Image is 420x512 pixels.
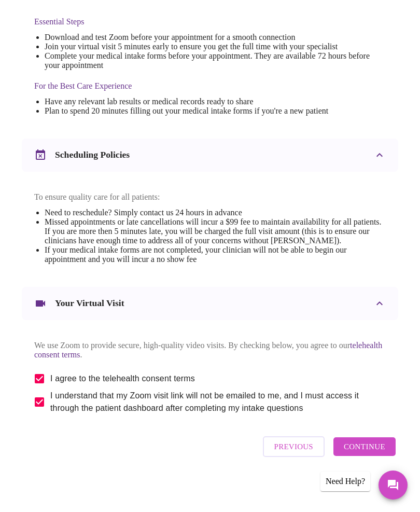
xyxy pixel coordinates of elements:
[50,372,195,385] span: I agree to the telehealth consent terms
[344,440,385,453] span: Continue
[333,437,396,456] button: Continue
[45,106,386,116] li: Plan to spend 20 minutes filling out your medical intake forms if you're a new patient
[34,81,386,91] h4: For the Best Care Experience
[34,341,386,359] p: We use Zoom to provide secure, high-quality video visits. By checking below, you agree to our .
[263,436,325,457] button: Previous
[55,149,130,160] h3: Scheduling Policies
[45,33,386,42] li: Download and test Zoom before your appointment for a smooth connection
[274,440,313,453] span: Previous
[50,390,377,414] span: I understand that my Zoom visit link will not be emailed to me, and I must access it through the ...
[22,287,398,320] div: Your Virtual Visit
[55,298,124,309] h3: Your Virtual Visit
[45,245,386,264] li: If your medical intake forms are not completed, your clinician will not be able to begin our appo...
[45,97,386,106] li: Have any relevant lab results or medical records ready to share
[45,208,386,217] li: Need to reschedule? Simply contact us 24 hours in advance
[320,472,370,491] div: Need Help?
[34,192,386,202] p: To ensure quality care for all patients:
[34,341,382,359] a: telehealth consent terms
[34,17,386,26] h4: Essential Steps
[45,217,386,245] li: Missed appointments or late cancellations will incur a $99 fee to maintain availability for all p...
[22,139,398,172] div: Scheduling Policies
[45,42,386,51] li: Join your virtual visit 5 minutes early to ensure you get the full time with your specialist
[379,471,408,500] button: Messages
[45,51,386,70] li: Complete your medical intake forms before your appointment. They are available 72 hours before yo...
